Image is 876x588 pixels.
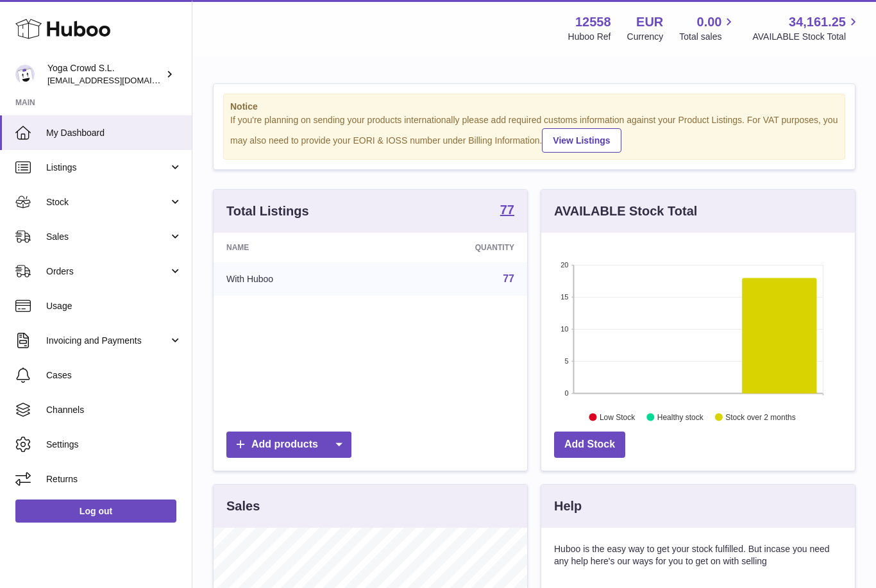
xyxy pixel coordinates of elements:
h3: Sales [226,498,260,515]
text: 15 [560,293,568,301]
span: Cases [46,369,182,382]
strong: Notice [230,101,838,113]
span: Total sales [679,31,736,43]
span: Settings [46,439,182,451]
th: Quantity [379,233,527,262]
a: 77 [500,203,514,219]
img: blc@yoga-crowd.com [15,65,35,84]
span: 0.00 [697,13,722,31]
text: 20 [560,261,568,269]
div: Yoga Crowd S.L. [47,62,163,87]
div: Currency [627,31,664,43]
span: Sales [46,231,169,243]
span: 34,161.25 [789,13,846,31]
span: My Dashboard [46,127,182,139]
h3: AVAILABLE Stock Total [554,203,697,220]
h3: Help [554,498,582,515]
text: 5 [564,357,568,365]
span: AVAILABLE Stock Total [752,31,861,43]
a: Add Stock [554,432,625,458]
span: Channels [46,404,182,416]
td: With Huboo [214,262,379,296]
span: Stock [46,196,169,208]
text: 0 [564,389,568,397]
span: Usage [46,300,182,312]
a: View Listings [542,128,621,153]
strong: EUR [636,13,663,31]
text: Low Stock [600,412,636,421]
span: [EMAIL_ADDRESS][DOMAIN_NAME] [47,75,189,85]
span: Orders [46,265,169,278]
text: 10 [560,325,568,333]
span: Invoicing and Payments [46,335,169,347]
a: 77 [503,273,514,284]
a: 34,161.25 AVAILABLE Stock Total [752,13,861,43]
a: 0.00 Total sales [679,13,736,43]
strong: 77 [500,203,514,216]
a: Add products [226,432,351,458]
text: Stock over 2 months [725,412,795,421]
span: Returns [46,473,182,485]
text: Healthy stock [657,412,704,421]
strong: 12558 [575,13,611,31]
div: If you're planning on sending your products internationally please add required customs informati... [230,114,838,153]
a: Log out [15,500,176,523]
th: Name [214,233,379,262]
p: Huboo is the easy way to get your stock fulfilled. But incase you need any help here's our ways f... [554,543,842,567]
div: Huboo Ref [568,31,611,43]
span: Listings [46,162,169,174]
h3: Total Listings [226,203,309,220]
